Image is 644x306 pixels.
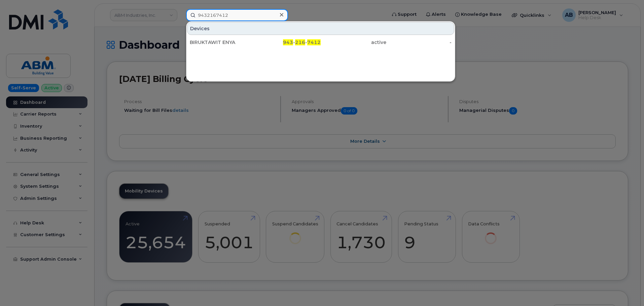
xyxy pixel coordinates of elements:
div: - [386,39,452,46]
div: active [321,39,386,46]
span: 216 [295,39,305,45]
span: 943 [283,39,293,45]
div: - - [255,39,321,46]
span: 7412 [307,39,321,45]
div: Devices [187,22,454,35]
a: BIRUKTAWIT ENYA943-216-7412active- [187,36,454,48]
div: BIRUKTAWIT ENYA [190,39,255,46]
